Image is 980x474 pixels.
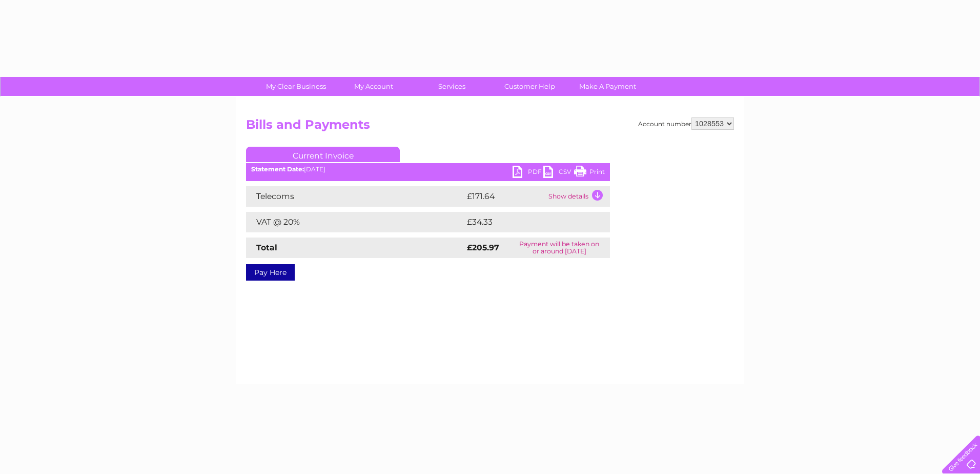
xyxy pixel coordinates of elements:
a: Make A Payment [565,77,650,96]
strong: £205.97 [467,243,499,252]
a: Customer Help [487,77,572,96]
a: Current Invoice [246,147,400,162]
td: £171.64 [464,186,546,207]
div: Account number [638,117,734,130]
td: £34.33 [464,212,589,232]
a: Services [410,77,494,96]
a: CSV [543,166,574,181]
strong: Total [256,243,277,252]
td: VAT @ 20% [246,212,464,232]
div: [DATE] [246,166,610,173]
b: Statement Date: [251,165,304,173]
a: Pay Here [246,264,295,281]
a: PDF [513,166,543,181]
a: My Account [332,77,416,96]
td: Show details [546,186,610,207]
a: Print [574,166,605,181]
td: Payment will be taken on or around [DATE] [509,238,610,258]
h2: Bills and Payments [246,117,734,137]
a: My Clear Business [254,77,338,96]
td: Telecoms [246,186,464,207]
